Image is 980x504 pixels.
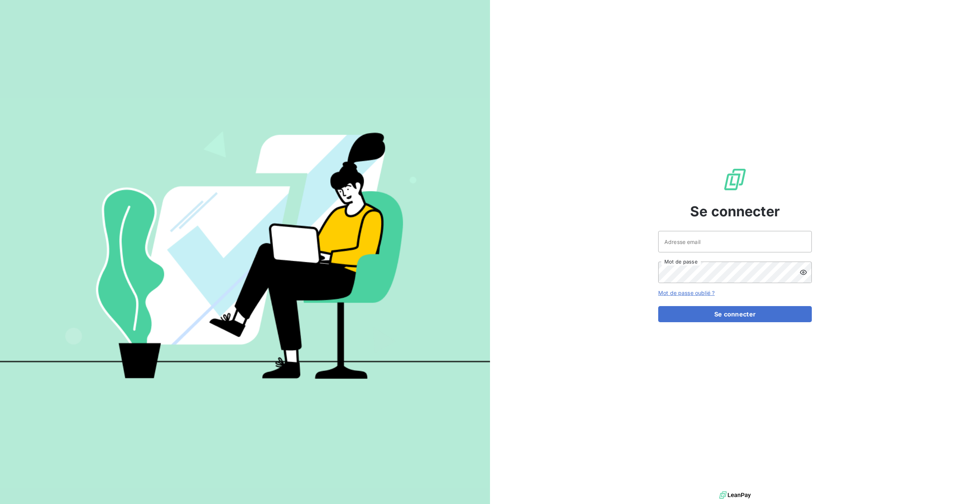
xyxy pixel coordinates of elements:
[658,306,812,322] button: Se connecter
[723,167,747,192] img: Logo LeanPay
[658,290,715,296] a: Mot de passe oublié ?
[719,489,751,501] img: logo
[690,201,780,222] span: Se connecter
[658,231,812,252] input: placeholder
